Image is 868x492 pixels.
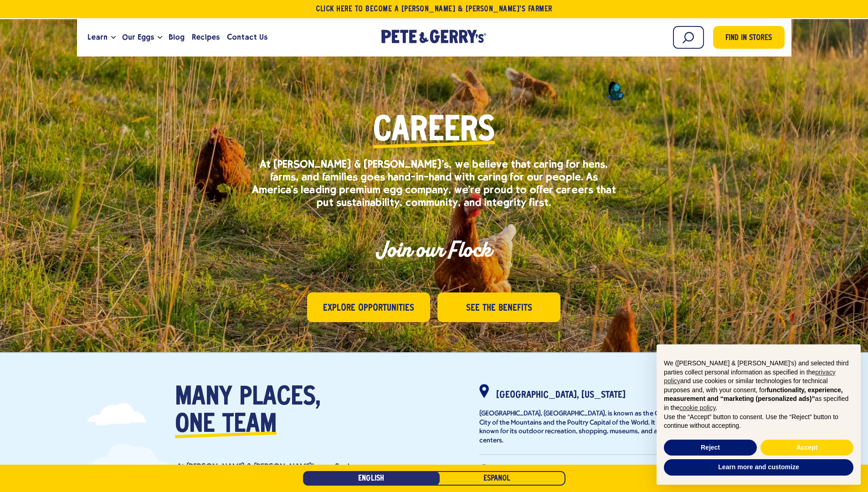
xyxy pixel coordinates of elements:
strong: [GEOGRAPHIC_DATA], [US_STATE] [496,391,626,400]
button: Learn more and customize [664,459,853,476]
button: Open the dropdown menu for Our Eggs [158,36,162,39]
a: See the Benefits [437,292,560,322]
a: Contact Us [223,25,271,50]
a: Español [429,471,565,486]
button: Reject [664,440,757,456]
a: cookie policy [679,404,715,411]
span: Many [175,384,232,411]
span: one [175,411,215,439]
p: We ([PERSON_NAME] & [PERSON_NAME]'s) and selected third parties collect personal information as s... [664,359,853,413]
span: Recipes [192,31,220,43]
span: Learn [87,31,108,43]
span: Our Eggs [122,31,154,43]
span: See the Benefits [466,301,532,315]
span: Careers [373,114,495,149]
span: Contact Us [227,31,267,43]
span: Find in Stores [725,32,772,45]
a: English [303,471,440,486]
button: Accept [760,440,853,456]
span: team [222,411,277,439]
a: Learn [84,25,111,50]
span: Explore Opportunities [323,301,414,315]
a: Explore Opportunities [307,292,430,322]
h2: Join our Flock [252,236,616,263]
input: Search [673,26,704,49]
p: [GEOGRAPHIC_DATA], [GEOGRAPHIC_DATA], is known as the Queen City of the Mountains and the Poultry... [479,410,680,445]
span: places, [240,384,320,411]
div: Notice [649,337,868,492]
a: Recipes [188,25,223,50]
p: At [PERSON_NAME] & [PERSON_NAME]'s, we believe that caring for hens, farms, and families goes han... [252,158,616,209]
span: Blog [169,31,185,43]
a: Our Eggs [118,25,158,50]
a: Find in Stores [713,26,785,49]
button: Open the dropdown menu for Learn [111,36,116,39]
p: Use the “Accept” button to consent. Use the “Reject” button to continue without accepting. [664,413,853,430]
a: Blog [165,25,188,50]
